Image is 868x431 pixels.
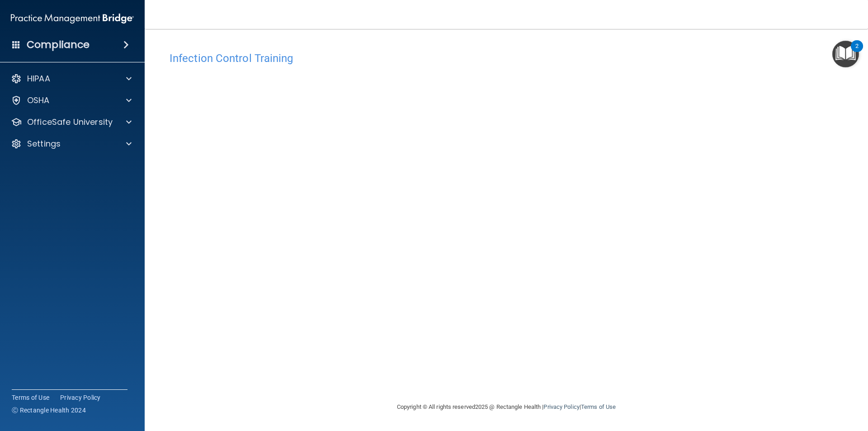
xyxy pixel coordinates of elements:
[11,95,132,106] a: OSHA
[11,138,132,149] a: Settings
[581,403,616,410] a: Terms of Use
[27,117,113,128] p: OfficeSafe University
[60,393,101,402] a: Privacy Policy
[11,9,134,28] img: PMB logo
[341,393,671,422] div: Copyright © All rights reserved 2025 @ Rectangle Health | |
[12,393,49,402] a: Terms of Use
[12,406,86,415] span: Ⓒ Rectangle Health 2024
[27,73,50,84] p: HIPAA
[11,117,132,128] a: OfficeSafe University
[855,46,859,58] div: 2
[832,41,859,67] button: Open Resource Center, 2 new notifications
[543,403,579,410] a: Privacy Policy
[27,38,90,51] h4: Compliance
[170,69,622,347] iframe: infection-control-training
[27,138,61,149] p: Settings
[11,73,132,84] a: HIPAA
[27,95,50,106] p: OSHA
[170,52,843,64] h4: Infection Control Training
